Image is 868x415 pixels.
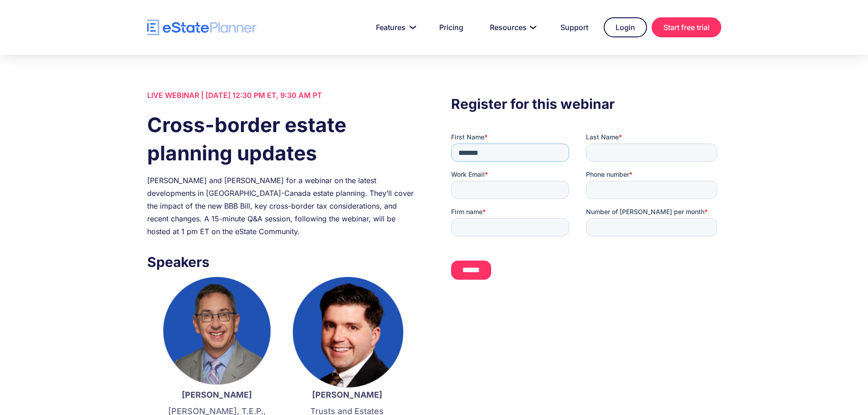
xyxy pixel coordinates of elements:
[147,20,257,36] a: home
[147,111,417,167] h1: Cross-border estate planning updates
[365,18,424,36] a: Features
[451,133,721,287] iframe: Form 0
[182,390,252,400] strong: [PERSON_NAME]
[147,174,417,238] div: [PERSON_NAME] and [PERSON_NAME] for a webinar on the latest developments in [GEOGRAPHIC_DATA]-Can...
[479,18,545,36] a: Resources
[451,93,721,114] h3: Register for this webinar
[147,251,417,272] h3: Speakers
[147,89,417,102] div: LIVE WEBINAR | [DATE] 12:30 PM ET, 9:30 AM PT
[652,17,721,37] a: Start free trial
[550,18,599,36] a: Support
[312,390,382,400] strong: [PERSON_NAME]
[604,17,647,37] a: Login
[428,18,474,36] a: Pricing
